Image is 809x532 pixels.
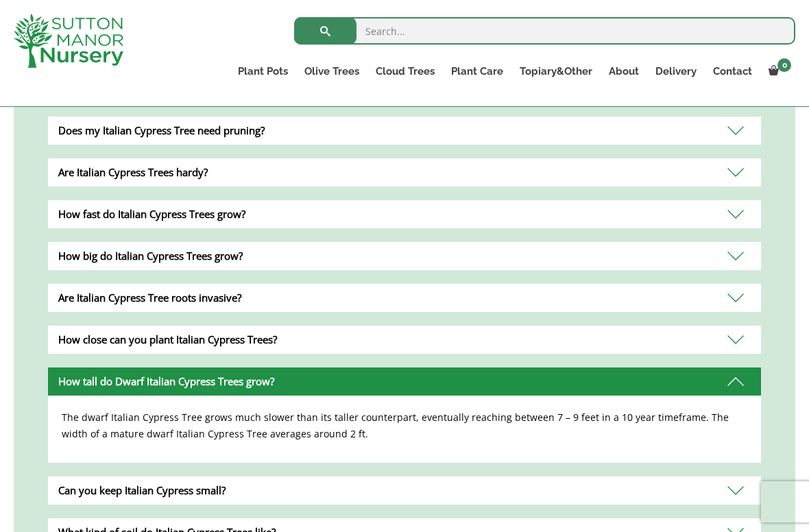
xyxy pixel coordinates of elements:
[294,17,795,45] input: Search...
[48,242,761,270] div: How big do Italian Cypress Trees grow?
[777,58,791,72] span: 0
[48,367,761,396] div: How tall do Dwarf Italian Cypress Trees grow?
[760,62,795,81] a: 0
[230,62,296,81] a: Plant Pots
[647,62,705,81] a: Delivery
[511,62,601,81] a: Topiary&Other
[443,62,511,81] a: Plant Care
[367,62,443,81] a: Cloud Trees
[48,476,761,505] div: Can you keep Italian Cypress small?
[296,62,367,81] a: Olive Trees
[14,14,123,68] img: logo
[48,284,761,312] div: Are Italian Cypress Tree roots invasive?
[48,200,761,228] div: How fast do Italian Cypress Trees grow?
[601,62,647,81] a: About
[705,62,760,81] a: Contact
[48,158,761,186] div: Are Italian Cypress Trees hardy?
[62,409,747,442] p: The dwarf Italian Cypress Tree grows much slower than its taller counterpart, eventually reaching...
[48,326,761,354] div: How close can you plant Italian Cypress Trees?
[48,117,761,145] div: Does my Italian Cypress Tree need pruning?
